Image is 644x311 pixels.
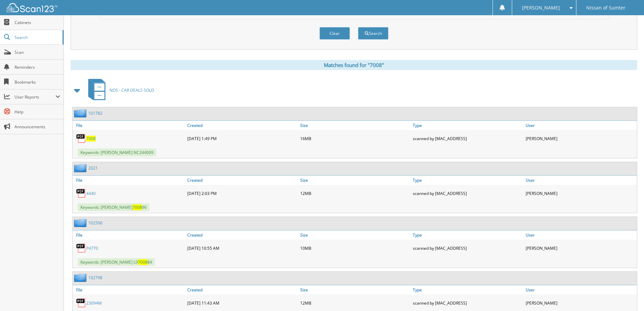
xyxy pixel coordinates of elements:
img: folder2.png [74,164,88,172]
span: [PERSON_NAME] [522,6,560,10]
span: Scan [15,49,60,55]
span: Keywords: [PERSON_NAME] 96 [78,203,149,211]
iframe: Chat Widget [610,279,644,311]
span: Keywords: [PERSON_NAME] NC244009 [78,149,156,156]
a: User [524,230,637,240]
span: 7008 [138,259,147,265]
div: scanned by [MAC_ADDRESS] [411,296,524,310]
div: 12MB [299,296,411,310]
a: 101782 [88,110,102,116]
a: 102798 [88,275,102,281]
a: Size [299,285,411,294]
img: PDF.png [76,188,86,198]
div: [PERSON_NAME] [524,132,637,145]
a: Created [186,176,299,185]
a: 23094M [86,300,102,306]
a: P4770 [86,245,98,251]
a: File [73,285,186,294]
div: [PERSON_NAME] [524,241,637,255]
div: [DATE] 1:49 PM [186,132,299,145]
img: PDF.png [76,298,86,308]
a: User [524,176,637,185]
a: Type [411,121,524,130]
a: NOS - CAR DEALS SOLD [84,77,154,104]
span: NOS - CAR DEALS SOLD [110,87,154,93]
a: Size [299,121,411,130]
div: scanned by [MAC_ADDRESS] [411,241,524,255]
div: Matches found for "7008" [71,60,637,70]
span: Announcements [15,124,60,130]
a: Size [299,176,411,185]
span: User Reports [15,94,55,100]
div: [DATE] 11:43 AM [186,296,299,310]
a: User [524,121,637,130]
span: Nissan of Sumter [586,6,625,10]
img: folder2.png [74,219,88,227]
a: Type [411,230,524,240]
a: Type [411,285,524,294]
div: [PERSON_NAME] [524,186,637,200]
a: Created [186,121,299,130]
a: 7008 [86,136,96,141]
img: folder2.png [74,273,88,282]
a: File [73,230,186,240]
div: scanned by [MAC_ADDRESS] [411,186,524,200]
div: 16MB [299,132,411,145]
img: scan123-logo-white.svg [7,3,57,12]
div: [DATE] 10:55 AM [186,241,299,255]
a: 4440 [86,191,96,196]
button: Clear [319,27,350,40]
button: Search [358,27,388,40]
a: File [73,176,186,185]
div: 12MB [299,186,411,200]
img: PDF.png [76,133,86,143]
span: Bookmarks [15,79,60,85]
span: Reminders [15,64,60,70]
a: Type [411,176,524,185]
a: 102506 [88,220,102,226]
span: Keywords: [PERSON_NAME] L9 84 [78,258,155,266]
div: 10MB [299,241,411,255]
span: Help [15,109,60,115]
span: Search [15,35,59,40]
span: 7008 [133,204,142,210]
a: Created [186,230,299,240]
a: File [73,121,186,130]
div: [DATE] 2:03 PM [186,186,299,200]
div: [PERSON_NAME] [524,296,637,310]
a: User [524,285,637,294]
a: Size [299,230,411,240]
span: Cabinets [15,20,60,25]
img: PDF.png [76,243,86,253]
a: 2021 [88,165,98,171]
a: Created [186,285,299,294]
img: folder2.png [74,109,88,117]
div: scanned by [MAC_ADDRESS] [411,132,524,145]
